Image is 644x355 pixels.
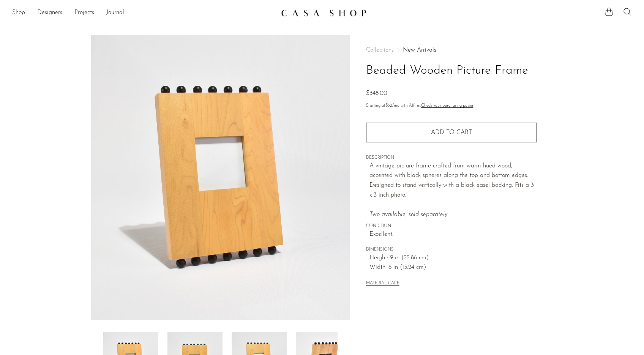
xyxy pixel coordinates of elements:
span: $32 [385,104,392,108]
span: Add to cart [431,129,472,136]
a: Shop [12,8,25,18]
span: Height: 9 in (22.86 cm) [369,253,537,263]
a: New Arrivals [403,47,436,53]
button: Add to cart [366,123,537,142]
span: Excellent. [369,230,537,240]
span: $348.00 [366,90,387,96]
img: Beaded Wooden Picture Frame [91,35,350,320]
a: Projects [74,8,94,18]
p: A vintage picture frame crafted from warm-hued wood, accented with black spheres along the top an... [369,161,537,220]
span: CONDITION [366,223,537,230]
a: Check your purchasing power - Learn more about Affirm Financing (opens in modal) [421,104,474,108]
span: Collections [366,47,394,53]
p: Starting at /mo with Affirm. [366,103,537,109]
em: Two available, sold separately. [369,211,448,218]
h1: Beaded Wooden Picture Frame [366,61,537,80]
a: Designers [37,8,62,18]
nav: Breadcrumbs [366,47,537,53]
button: MATERIAL CARE [366,281,399,287]
ul: NEW HEADER MENU [12,6,275,19]
span: DESCRIPTION [366,155,537,161]
a: Journal [106,8,124,18]
nav: Desktop navigation [12,6,275,19]
span: DIMENSIONS [366,246,537,253]
span: Width: 6 in (15.24 cm) [369,263,537,273]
